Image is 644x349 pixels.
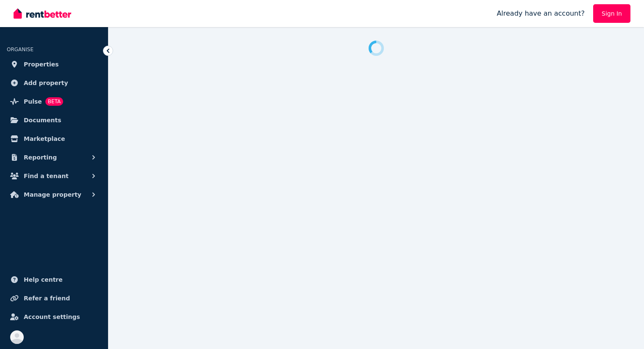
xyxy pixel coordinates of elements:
span: Reporting [24,152,57,162]
span: Documents [24,115,61,125]
a: Properties [7,56,101,73]
button: Reporting [7,149,101,166]
span: Pulse [24,96,42,107]
a: Add property [7,74,101,91]
img: RentBetter [14,7,71,20]
span: Account settings [24,312,80,322]
span: Refer a friend [24,293,70,303]
span: Properties [24,59,59,69]
span: Add property [24,78,68,88]
span: Marketplace [24,134,65,144]
span: Manage property [24,190,81,200]
a: PulseBETA [7,93,101,110]
span: Already have an account? [497,8,585,19]
a: Help centre [7,271,101,288]
span: Help centre [24,275,63,285]
a: Marketplace [7,130,101,147]
a: Sign In [593,4,630,23]
span: ORGANISE [7,47,33,52]
a: Refer a friend [7,290,101,307]
a: Account settings [7,308,101,325]
a: Documents [7,112,101,129]
button: Manage property [7,186,101,203]
span: BETA [45,97,63,106]
span: Find a tenant [24,171,69,181]
button: Find a tenant [7,168,101,184]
